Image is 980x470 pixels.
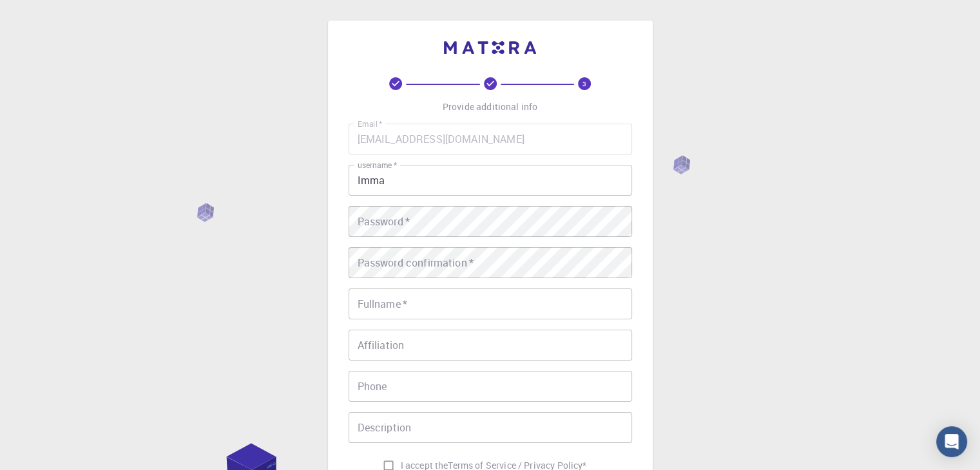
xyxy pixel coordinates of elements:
div: Open Intercom Messenger [936,426,967,457]
p: Provide additional info [443,100,537,113]
text: 3 [582,79,586,88]
label: Email [358,118,382,129]
label: username [358,160,397,171]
